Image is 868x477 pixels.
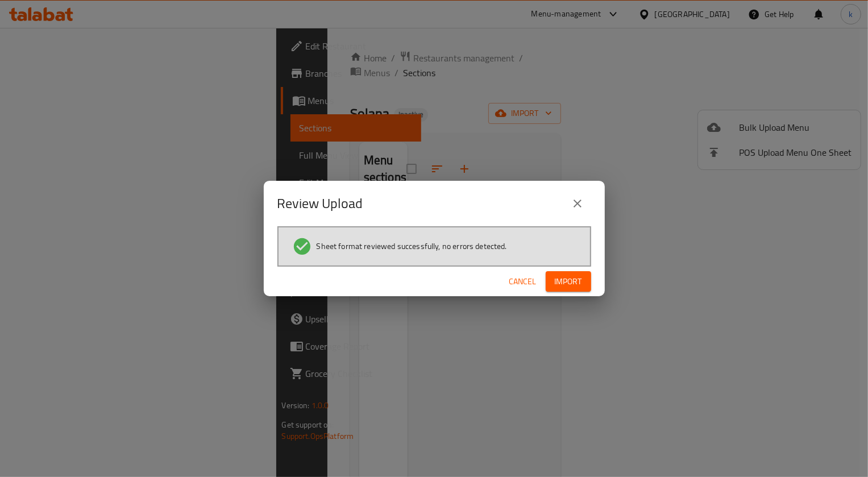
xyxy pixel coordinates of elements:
span: Sheet format reviewed successfully, no errors detected. [317,240,507,252]
button: Cancel [505,271,541,292]
span: Import [555,275,582,289]
h2: Review Upload [277,194,363,213]
span: Cancel [509,275,537,289]
button: Import [546,271,591,292]
button: close [564,190,591,217]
